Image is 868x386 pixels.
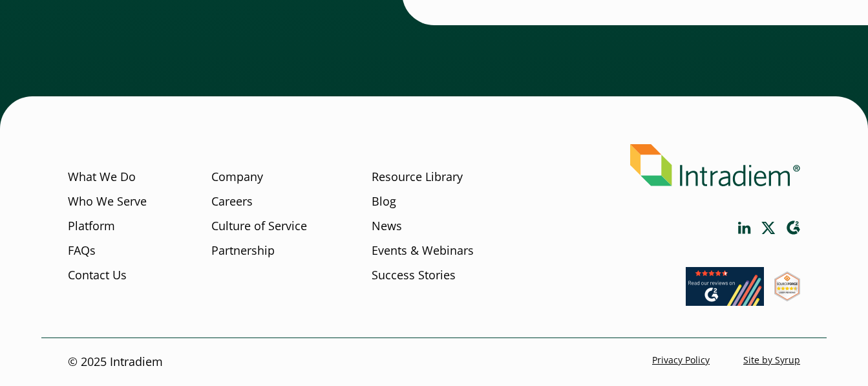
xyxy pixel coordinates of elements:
a: Careers [211,193,253,210]
a: Culture of Service [211,218,307,235]
a: Link opens in a new window [738,222,751,234]
a: Partnership [211,242,275,259]
a: Site by Syrup [743,354,800,366]
a: Success Stories [372,266,456,283]
a: News [372,218,402,235]
img: Read our reviews on G2 [686,267,764,306]
a: Link opens in a new window [786,220,800,235]
a: Blog [372,193,396,210]
a: Link opens in a new window [774,289,800,305]
a: Platform [68,218,115,235]
a: Privacy Policy [652,354,710,366]
p: © 2025 Intradiem [68,354,163,370]
a: Events & Webinars [372,242,474,259]
a: Contact Us [68,266,127,283]
a: Company [211,169,263,186]
img: SourceForge User Reviews [774,272,800,301]
a: Link opens in a new window [761,222,776,234]
a: What We Do [68,169,136,186]
a: Who We Serve [68,193,147,210]
a: Link opens in a new window [686,294,764,309]
img: Intradiem [630,144,800,186]
a: FAQs [68,242,96,259]
a: Resource Library [372,169,463,186]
